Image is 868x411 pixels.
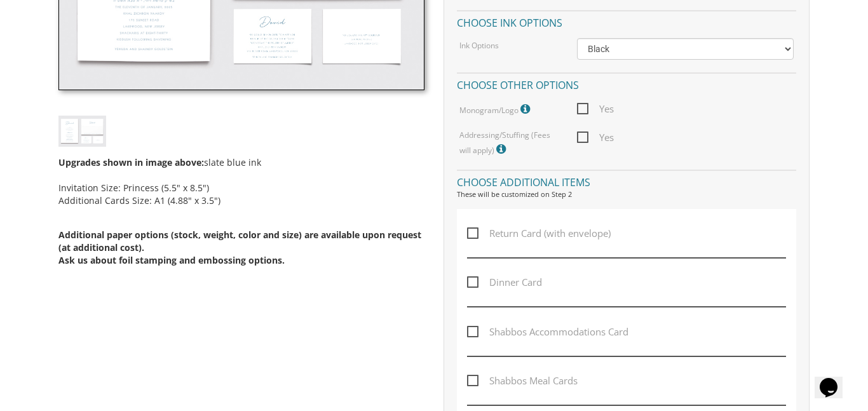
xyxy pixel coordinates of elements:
[467,324,628,340] span: Shabbos Accommodations Card
[58,254,285,266] span: Ask us about foil stamping and embossing options.
[459,40,499,51] label: Ink Options
[577,101,614,117] span: Yes
[459,130,558,157] label: Addressing/Stuffing (Fees will apply)
[58,147,424,288] div: slate blue ink Invitation Size: Princess (5.5" x 8.5") Additional Cards Size: A1 (4.88" x 3.5")
[457,170,796,192] h4: Choose additional items
[58,116,106,147] img: bminv-thumb-1.jpg
[457,72,796,95] h4: Choose other options
[457,10,796,32] h4: Choose ink options
[467,274,542,290] span: Dinner Card
[58,229,421,253] span: Additional paper options (stock, weight, color and size) are available upon request (at additiona...
[815,360,855,398] iframe: chat widget
[58,156,204,168] span: Upgrades shown in image above:
[467,226,611,241] span: Return Card (with envelope)
[577,130,614,145] span: Yes
[457,189,796,199] div: These will be customized on Step 2
[467,373,578,389] span: Shabbos Meal Cards
[459,101,533,118] label: Monogram/Logo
